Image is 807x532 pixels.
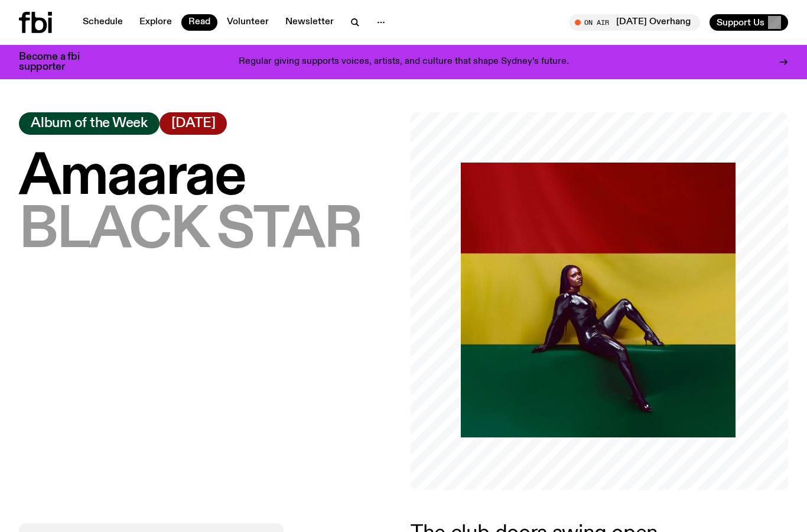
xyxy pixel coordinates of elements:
span: Support Us [717,17,764,28]
h3: Become a fbi supporter [19,52,95,72]
span: Album of the Week [31,117,148,130]
a: Volunteer [220,14,276,31]
span: [DATE] [171,117,216,130]
span: BLACK STAR [19,202,361,261]
a: Explore [132,14,179,31]
button: Support Us [710,14,788,31]
p: Regular giving supports voices, artists, and culture that shape Sydney’s future. [239,57,569,67]
a: Newsletter [278,14,341,31]
button: On Air[DATE] Overhang [569,14,700,31]
a: Schedule [76,14,130,31]
span: Amaarae [19,148,245,207]
a: Read [181,14,217,31]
